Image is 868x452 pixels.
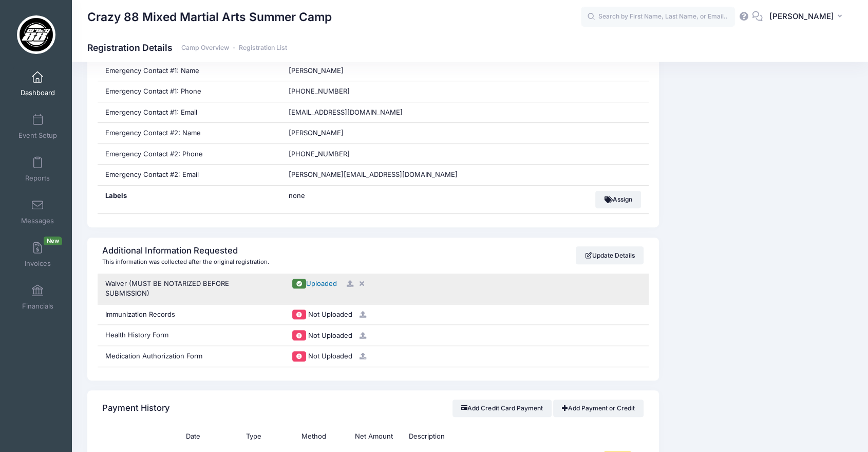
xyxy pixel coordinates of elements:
[239,44,287,52] a: Registration List
[576,246,644,264] a: Update Details
[98,165,281,185] div: Emergency Contact #2: Email
[87,5,332,29] h1: Crazy 88 Mixed Martial Arts Summer Camp
[224,426,284,446] th: Type
[763,5,853,29] button: [PERSON_NAME]
[98,325,281,346] div: Health History Form
[181,44,229,52] a: Camp Overview
[98,61,281,81] div: Emergency Contact #1: Name
[308,352,352,360] span: Not Uploaded
[308,310,352,318] span: Not Uploaded
[98,144,281,165] div: Emergency Contact #2: Phone
[102,394,170,423] h4: Payment History
[452,400,552,417] button: Add Credit Card Payment
[581,7,735,27] input: Search by First Name, Last Name, or Email...
[289,108,403,116] span: [EMAIL_ADDRESS][DOMAIN_NAME]
[404,426,583,446] th: Description
[289,87,350,95] span: [PHONE_NUMBER]
[102,258,269,266] div: This information was collected after the original registration.
[102,246,266,256] h4: Additional Information Requested
[98,123,281,143] div: Emergency Contact #2: Name
[98,346,281,367] div: Medication Authorization Form
[13,279,62,315] a: Financials
[13,66,62,102] a: Dashboard
[308,331,352,339] span: Not Uploaded
[13,109,62,144] a: Event Setup
[25,174,50,183] span: Reports
[22,302,53,311] span: Financials
[13,194,62,230] a: Messages
[289,66,344,75] span: [PERSON_NAME]
[21,216,54,225] span: Messages
[44,237,62,245] span: New
[595,191,641,208] button: Assign
[17,15,55,54] img: Crazy 88 Mixed Martial Arts Summer Camp
[98,304,281,325] div: Immunization Records
[98,102,281,123] div: Emergency Contact #1: Email
[284,426,344,446] th: Method
[289,279,340,287] a: Uploaded
[25,259,51,268] span: Invoices
[21,88,55,97] span: Dashboard
[306,279,337,287] span: Uploaded
[98,81,281,102] div: Emergency Contact #1: Phone
[289,170,458,178] span: [PERSON_NAME][EMAIL_ADDRESS][DOMAIN_NAME]
[553,400,644,417] a: Add Payment or Credit
[98,186,281,213] div: Labels
[289,191,417,201] span: none
[87,42,287,53] h1: Registration Details
[769,11,834,22] span: [PERSON_NAME]
[13,237,62,273] a: InvoicesNew
[289,150,350,158] span: [PHONE_NUMBER]
[13,151,62,187] a: Reports
[162,426,223,446] th: Date
[18,131,57,140] span: Event Setup
[344,426,404,446] th: Net Amount
[98,274,281,304] div: Waiver (MUST BE NOTARIZED BEFORE SUBMISSION)
[289,129,344,137] span: [PERSON_NAME]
